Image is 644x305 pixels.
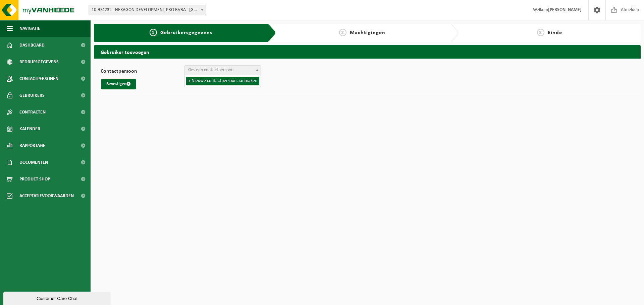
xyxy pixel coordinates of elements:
span: Kies een contactpersoon [187,68,233,73]
span: 3 [537,29,544,36]
span: Contactpersonen [19,70,58,87]
span: 10-974232 - HEXAGON DEVELOPMENT PRO BVBA - ROESELARE [89,5,206,15]
h2: Gebruiker toevoegen [94,45,641,58]
span: Kalender [19,121,40,137]
button: Bevestigen [101,79,136,89]
span: Gebruikersgegevens [160,30,212,35]
label: Contactpersoon [101,69,184,75]
span: 10-974232 - HEXAGON DEVELOPMENT PRO BVBA - ROESELARE [89,5,206,15]
li: + Nieuwe contactpersoon aanmaken [186,77,259,85]
span: 1 [150,29,157,36]
span: Acceptatievoorwaarden [19,187,74,204]
span: Documenten [19,154,48,171]
span: Bedrijfsgegevens [19,54,59,70]
span: Machtigingen [350,30,385,35]
span: Navigatie [19,20,40,37]
span: Dashboard [19,37,45,54]
span: Contracten [19,104,46,121]
iframe: chat widget [3,290,112,305]
span: Product Shop [19,171,50,187]
span: Rapportage [19,137,45,154]
span: Einde [548,30,562,35]
strong: [PERSON_NAME] [548,7,582,12]
span: Gebruikers [19,87,45,104]
span: 2 [339,29,346,36]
